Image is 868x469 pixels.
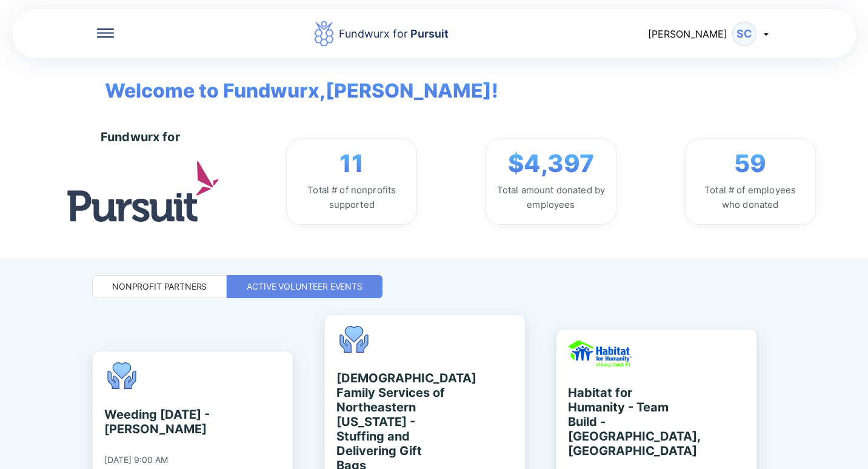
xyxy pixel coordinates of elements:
[496,183,606,212] div: Total amount donated by employees
[339,25,449,42] div: Fundwurx for
[339,149,364,178] span: 11
[112,281,207,293] div: Nonprofit Partners
[734,149,766,178] span: 59
[508,149,594,178] span: $4,397
[104,454,168,465] div: [DATE] 9:00 AM
[568,385,679,458] div: Habitat for Humanity - Team Build - [GEOGRAPHIC_DATA], [GEOGRAPHIC_DATA]
[648,28,727,40] span: [PERSON_NAME]
[247,281,362,293] div: Active Volunteer Events
[296,183,407,212] div: Total # of nonprofits supported
[695,183,806,212] div: Total # of employees who donated
[67,161,219,221] img: logo.jpg
[408,27,449,40] span: Pursuit
[87,58,498,105] span: Welcome to Fundwurx, [PERSON_NAME] !
[101,130,180,144] div: Fundwurx for
[732,22,756,46] div: SC
[104,407,215,436] div: Weeding [DATE] - [PERSON_NAME]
